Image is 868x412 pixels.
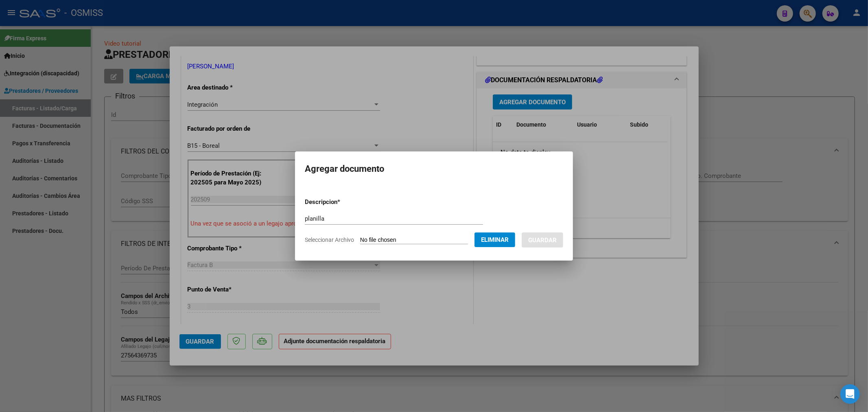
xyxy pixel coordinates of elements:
[481,236,509,243] span: Eliminar
[522,232,563,248] button: Guardar
[305,237,354,243] span: Seleccionar Archivo
[305,161,563,177] h2: Agregar documento
[840,384,860,404] div: Open Intercom Messenger
[528,237,557,244] span: Guardar
[474,232,515,247] button: Eliminar
[305,197,383,207] p: Descripcion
